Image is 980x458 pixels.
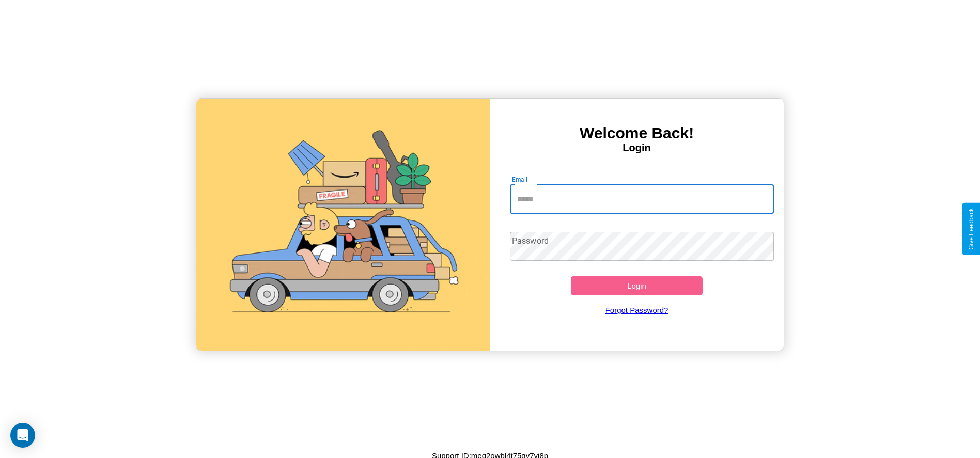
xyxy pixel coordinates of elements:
[490,124,784,142] h3: Welcome Back!
[512,175,528,184] label: Email
[490,142,784,154] h4: Login
[505,295,769,325] a: Forgot Password?
[968,208,975,250] div: Give Feedback
[10,423,35,448] div: Open Intercom Messenger
[571,276,703,295] button: Login
[196,99,490,351] img: gif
